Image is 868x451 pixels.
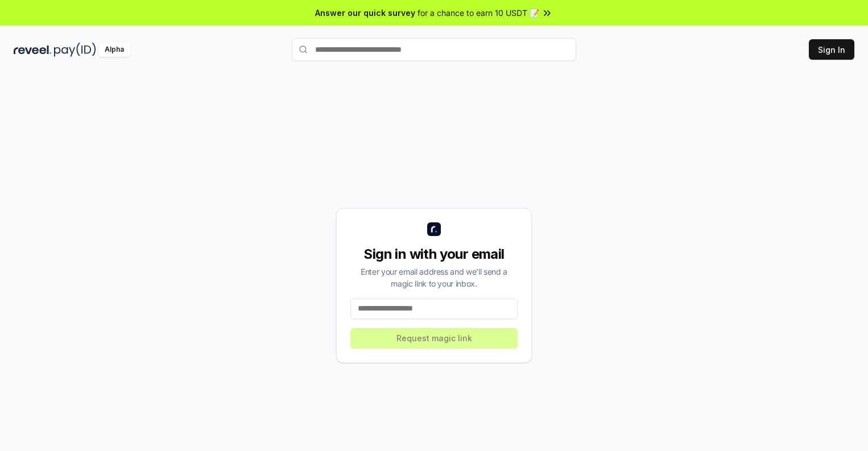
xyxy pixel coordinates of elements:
[350,245,518,263] div: Sign in with your email
[98,43,130,57] div: Alpha
[350,266,518,289] div: Enter your email address and we’ll send a magic link to your inbox.
[315,7,415,19] span: Answer our quick survey
[809,39,854,60] button: Sign In
[427,222,441,236] img: logo_small
[54,43,96,57] img: pay_id
[14,43,52,57] img: reveel_dark
[418,7,539,19] span: for a chance to earn 10 USDT 📝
